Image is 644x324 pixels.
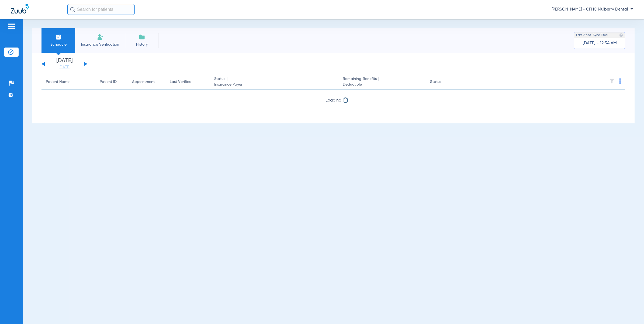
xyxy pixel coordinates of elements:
[576,32,608,38] span: Last Appt. Sync Time:
[70,7,75,12] img: Search Icon
[55,34,62,40] img: Schedule
[552,7,633,12] span: [PERSON_NAME] - CFHC Mulberry Dental
[426,75,462,90] th: Status
[129,42,155,47] span: History
[79,42,121,47] span: Insurance Verification
[46,79,70,85] div: Patient Name
[100,79,123,85] div: Patient ID
[132,79,155,85] div: Appointment
[46,79,91,85] div: Patient Name
[326,113,341,117] span: Loading
[7,23,16,29] img: hamburger-icon
[139,34,145,40] img: History
[609,78,615,84] img: filter.svg
[46,42,71,47] span: Schedule
[97,34,103,40] img: Manual Insurance Verification
[48,65,81,70] a: [DATE]
[619,78,621,84] img: group-dot-blue.svg
[67,4,135,15] input: Search for patients
[48,58,81,70] li: [DATE]
[100,79,117,85] div: Patient ID
[210,75,338,90] th: Status |
[619,33,623,37] img: last sync help info
[132,79,161,85] div: Appointment
[583,40,617,46] span: [DATE] - 12:34 AM
[338,75,426,90] th: Remaining Benefits |
[170,79,206,85] div: Last Verified
[214,82,334,87] span: Insurance Payer
[11,4,29,13] img: Zuub Logo
[343,82,422,87] span: Deductible
[170,79,192,85] div: Last Verified
[326,98,341,103] span: Loading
